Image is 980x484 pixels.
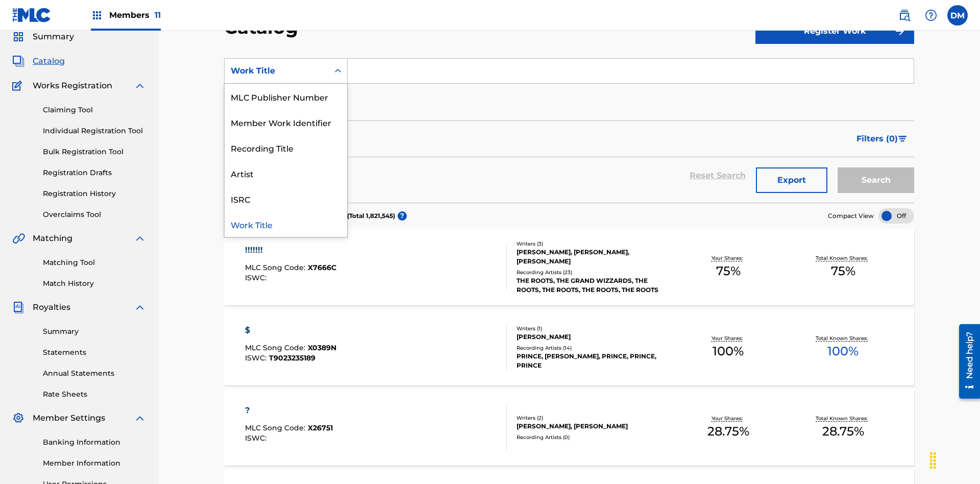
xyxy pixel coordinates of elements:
[43,105,146,115] a: Claiming Tool
[134,301,146,313] img: expand
[43,389,146,400] a: Rate Sheets
[856,133,898,145] span: Filters ( 0 )
[921,5,941,26] div: Help
[33,55,65,67] span: Catalog
[755,18,914,44] button: Register Work
[224,229,914,305] a: !!!!!!!MLC Song Code:X7666CISWC:Writers (3)[PERSON_NAME], [PERSON_NAME], [PERSON_NAME]Recording A...
[12,412,24,424] img: Member Settings
[224,58,914,203] form: Search Form
[712,254,745,262] p: Your Shares:
[12,31,74,43] a: SummarySummary
[898,136,907,142] img: filter
[712,334,745,342] p: Your Shares:
[12,301,24,313] img: Royalties
[33,412,105,424] span: Member Settings
[12,8,52,22] img: MLC Logo
[269,353,315,362] span: T9023235189
[828,211,874,221] span: Compact View
[517,352,671,370] div: PRINCE, [PERSON_NAME], PRINCE, PRINCE, PRINCE
[894,5,915,26] a: Public Search
[109,9,161,21] span: Members
[947,5,968,26] div: User Menu
[308,343,336,352] span: X0389N
[224,389,914,466] a: ?MLC Song Code:X26751ISWC:Writers (2)[PERSON_NAME], [PERSON_NAME]Recording Artists (0)Your Shares...
[712,415,745,422] p: Your Shares:
[134,412,146,424] img: expand
[245,404,333,417] div: ?
[43,326,146,337] a: Summary
[951,320,980,404] iframe: Resource Center
[831,262,855,280] span: 75 %
[517,414,671,422] div: Writers ( 2 )
[517,276,671,295] div: THE ROOTS, THE GRAND WIZZARDS, THE ROOTS, THE ROOTS, THE ROOTS, THE ROOTS
[33,80,112,92] span: Works Registration
[91,9,103,21] img: Top Rightsholders
[517,433,671,441] div: Recording Artists ( 0 )
[134,80,146,92] img: expand
[43,147,146,157] a: Bulk Registration Tool
[245,263,308,272] span: MLC Song Code :
[816,254,870,262] p: Total Known Shares:
[925,9,937,21] img: help
[43,167,146,178] a: Registration Drafts
[12,55,65,67] a: CatalogCatalog
[716,262,741,280] span: 75 %
[517,240,671,248] div: Writers ( 3 )
[816,415,870,422] p: Total Known Shares:
[850,126,914,152] button: Filters (0)
[517,422,671,431] div: [PERSON_NAME], [PERSON_NAME]
[925,445,941,476] div: Drag
[43,347,146,358] a: Statements
[707,422,749,441] span: 28.75 %
[225,135,347,160] div: Recording Title
[517,344,671,352] div: Recording Artists ( 14 )
[43,368,146,379] a: Annual Statements
[822,422,864,441] span: 28.75 %
[713,342,744,360] span: 100 %
[12,232,25,245] img: Matching
[231,65,323,77] div: Work Title
[517,248,671,266] div: [PERSON_NAME], [PERSON_NAME], [PERSON_NAME]
[756,167,827,193] button: Export
[43,437,146,448] a: Banking Information
[33,232,72,245] span: Matching
[245,244,336,256] div: !!!!!!!
[245,324,336,336] div: $
[245,433,269,443] span: ISWC :
[517,332,671,342] div: [PERSON_NAME]
[134,232,146,245] img: expand
[308,263,336,272] span: X7666C
[12,55,24,67] img: Catalog
[245,353,269,362] span: ISWC :
[225,186,347,211] div: ISRC
[898,9,911,21] img: search
[43,458,146,469] a: Member Information
[43,257,146,268] a: Matching Tool
[517,325,671,332] div: Writers ( 1 )
[308,423,333,432] span: X26751
[245,273,269,282] span: ISWC :
[155,10,161,20] span: 11
[245,343,308,352] span: MLC Song Code :
[827,342,859,360] span: 100 %
[225,211,347,237] div: Work Title
[43,188,146,199] a: Registration History
[43,278,146,289] a: Match History
[245,423,308,432] span: MLC Song Code :
[816,334,870,342] p: Total Known Shares:
[894,25,906,37] img: f7272a7cc735f4ea7f67.svg
[517,269,671,276] div: Recording Artists ( 23 )
[12,80,26,92] img: Works Registration
[929,435,980,484] iframe: Chat Widget
[43,126,146,136] a: Individual Registration Tool
[224,309,914,385] a: $MLC Song Code:X0389NISWC:T9023235189Writers (1)[PERSON_NAME]Recording Artists (14)PRINCE, [PERSO...
[225,84,347,109] div: MLC Publisher Number
[225,109,347,135] div: Member Work Identifier
[33,31,74,43] span: Summary
[225,160,347,186] div: Artist
[33,301,70,313] span: Royalties
[398,211,407,221] span: ?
